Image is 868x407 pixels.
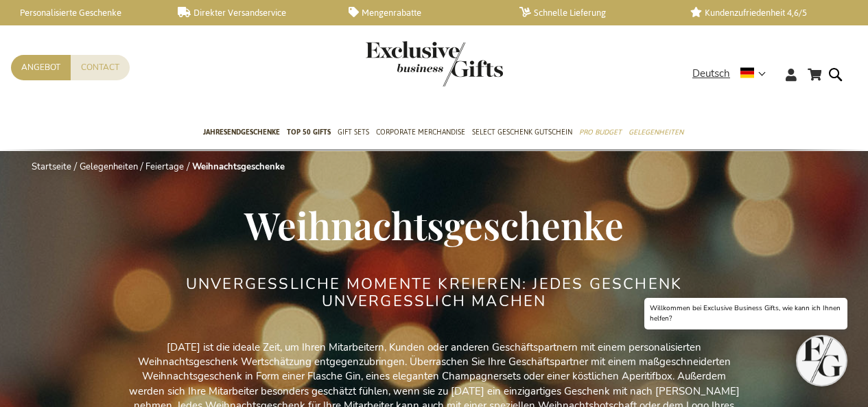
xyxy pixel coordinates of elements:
[244,199,624,250] span: Weihnachtsgeschenke
[32,161,71,173] a: Startseite
[178,7,327,19] a: Direkter Versandservice
[519,7,668,19] a: Schnelle Lieferung
[629,116,683,150] a: Gelegenheiten
[80,161,138,173] a: Gelegenheiten
[7,7,156,19] a: Personalisierte Geschenke
[192,161,285,173] strong: Weihnachtsgeschenke
[177,276,692,309] h2: UNVERGESSLICHE MOMENTE KREIEREN: JEDES GESCHENK UNVERGESSLICH MACHEN
[472,116,572,150] a: Select Geschenk Gutschein
[692,66,730,82] span: Deutsch
[366,41,434,86] a: store logo
[629,125,683,139] span: Gelegenheiten
[579,125,622,139] span: Pro Budget
[203,116,280,150] a: Jahresendgeschenke
[287,125,331,139] span: TOP 50 Gifts
[145,161,184,173] a: Feiertage
[376,116,465,150] a: Corporate Merchandise
[579,116,622,150] a: Pro Budget
[366,41,503,86] img: Exclusive Business gifts logo
[349,7,497,19] a: Mengenrabatte
[690,7,839,19] a: Kundenzufriedenheit 4,6/5
[376,125,465,139] span: Corporate Merchandise
[203,125,280,139] span: Jahresendgeschenke
[71,55,130,80] a: Contact
[472,125,572,139] span: Select Geschenk Gutschein
[287,116,331,150] a: TOP 50 Gifts
[338,125,369,139] span: Gift Sets
[338,116,369,150] a: Gift Sets
[11,55,71,80] a: Angebot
